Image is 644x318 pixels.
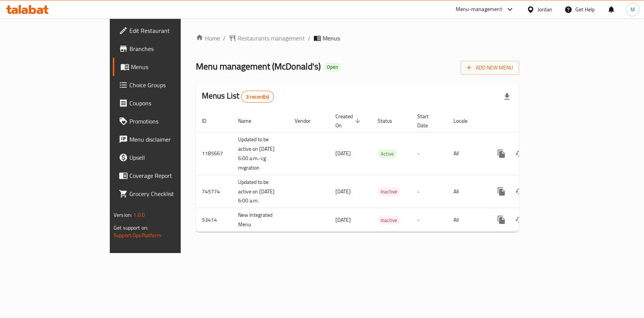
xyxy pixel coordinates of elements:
[202,116,216,125] span: ID
[378,187,400,196] span: Inactive
[196,58,321,75] span: Menu management ( McDonald's )
[129,80,211,90] span: Choice Groups
[129,171,211,180] span: Coverage Report
[113,167,217,185] a: Coverage Report
[238,34,305,43] span: Restaurants management
[202,90,274,103] h2: Menus List
[113,94,217,112] a: Coupons
[133,210,145,220] span: 1.0.0
[453,116,477,125] span: Locale
[335,187,351,196] span: [DATE]
[492,145,510,163] button: more
[223,34,226,43] li: /
[461,61,519,75] button: Add New Menu
[324,63,341,72] div: Open
[113,148,217,167] a: Upsell
[129,189,211,198] span: Grocery Checklist
[411,208,447,232] td: -
[492,182,510,201] button: more
[447,175,486,208] td: All
[232,208,289,232] td: New Integrated Menu
[510,182,529,201] button: Change Status
[378,116,402,125] span: Status
[335,215,351,225] span: [DATE]
[378,149,397,158] div: Active
[295,116,320,125] span: Vendor
[129,153,211,162] span: Upsell
[131,62,211,71] span: Menus
[196,34,519,43] nav: breadcrumb
[538,5,552,14] div: Jordan
[114,230,161,240] a: Support.OpsPlatform
[630,5,635,14] span: M
[498,88,516,106] div: Export file
[113,58,217,76] a: Menus
[486,110,571,133] th: Actions
[113,130,217,148] a: Menu disclaimer
[510,211,529,229] button: Change Status
[232,132,289,175] td: Updated to be active on [DATE] 6:00 a.m.-cg migration
[113,76,217,94] a: Choice Groups
[113,185,217,203] a: Grocery Checklist
[411,132,447,175] td: -
[378,187,400,196] div: Inactive
[129,117,211,126] span: Promotions
[129,99,211,108] span: Coupons
[129,135,211,144] span: Menu disclaimer
[114,210,132,220] span: Version:
[241,91,274,103] div: Total records count
[510,145,529,163] button: Change Status
[447,132,486,175] td: All
[411,175,447,208] td: -
[456,5,502,14] div: Menu-management
[129,26,211,35] span: Edit Restaurant
[241,93,274,100] span: 3 record(s)
[447,208,486,232] td: All
[335,112,363,130] span: Created On
[492,211,510,229] button: more
[378,216,400,225] span: Inactive
[114,223,148,233] span: Get support on:
[196,110,571,232] table: enhanced table
[229,34,305,43] a: Restaurants management
[113,112,217,130] a: Promotions
[417,112,438,130] span: Start Date
[323,34,340,43] span: Menus
[113,40,217,58] a: Branches
[232,175,289,208] td: Updated to be active on [DATE] 6:00 a.m.
[467,63,513,73] span: Add New Menu
[335,148,351,158] span: [DATE]
[324,64,341,70] span: Open
[129,44,211,53] span: Branches
[308,34,310,43] li: /
[238,116,261,125] span: Name
[113,22,217,40] a: Edit Restaurant
[378,150,397,158] span: Active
